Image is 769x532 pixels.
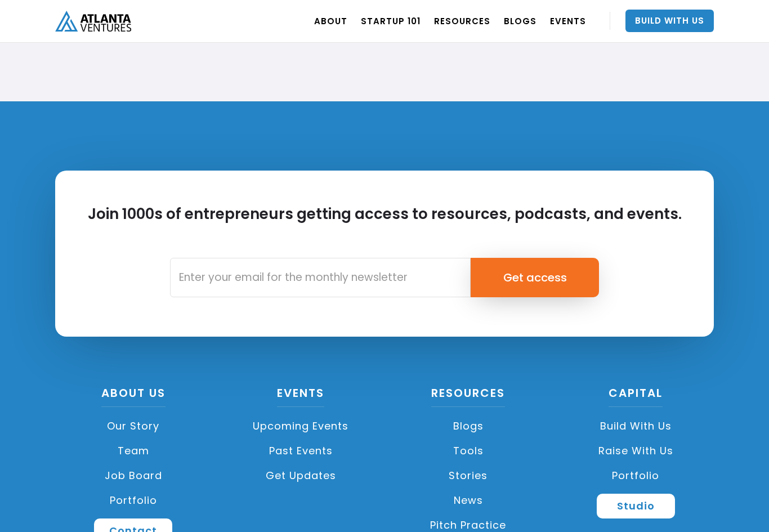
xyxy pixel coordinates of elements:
input: Enter your email for the monthly newsletter [170,258,471,297]
a: Our Story [55,414,212,439]
a: Past Events [223,439,379,463]
a: RESOURCES [434,5,490,37]
a: Startup 101 [361,5,421,37]
input: Get access [471,258,600,297]
a: Portfolio [558,463,714,488]
a: Upcoming Events [223,414,379,439]
a: Get Updates [223,463,379,488]
a: About US [101,385,166,407]
a: Blogs [390,414,547,439]
a: Resources [431,385,505,407]
a: Studio [597,494,675,518]
form: Email Form [170,258,600,297]
a: ABOUT [314,5,347,37]
a: EVENTS [550,5,586,37]
a: Stories [390,463,547,488]
a: Tools [390,439,547,463]
a: Build With Us [625,10,714,32]
a: Build with us [558,414,714,439]
a: Events [277,385,324,407]
a: Job Board [55,463,212,488]
a: BLOGS [504,5,536,37]
a: News [390,488,547,513]
a: Team [55,439,212,463]
a: Raise with Us [558,439,714,463]
a: Portfolio [55,488,212,513]
a: CAPITAL [609,385,663,407]
h2: Join 1000s of entrepreneurs getting access to resources, podcasts, and events. [88,204,682,244]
